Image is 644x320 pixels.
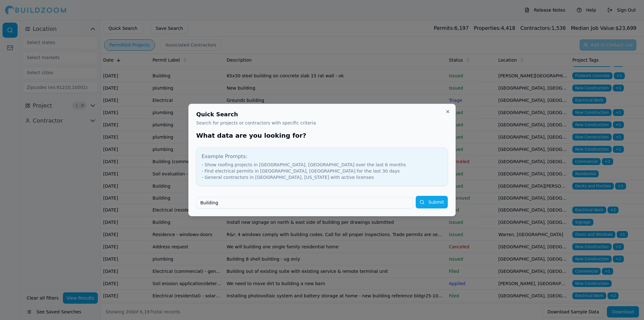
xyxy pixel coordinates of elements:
[196,197,413,208] input: Type your search prompt...
[202,168,442,174] li: - Find electrical permits in [GEOGRAPHIC_DATA], [GEOGRAPHIC_DATA] for the last 30 days
[196,131,448,140] h2: What data are you looking for?
[202,153,442,160] div: Example Prompts:
[416,196,448,208] button: Submit
[202,162,442,168] li: - Show roofing projects in [GEOGRAPHIC_DATA], [GEOGRAPHIC_DATA] over the last 6 months
[196,112,448,117] h2: Quick Search
[202,174,442,180] li: - General contractors in [GEOGRAPHIC_DATA], [US_STATE] with active licenses
[196,120,448,126] p: Search for projects or contractors with specific criteria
